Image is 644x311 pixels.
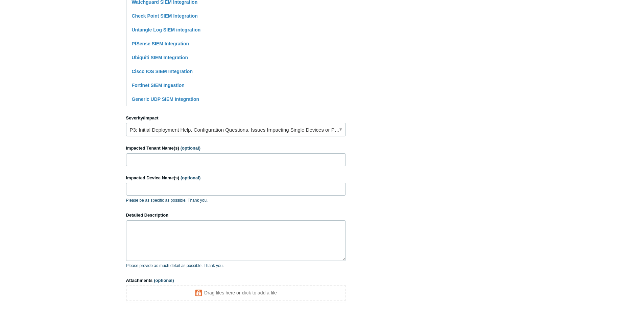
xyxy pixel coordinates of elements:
[132,83,185,88] a: Fortinet SIEM Ingestion
[126,277,346,284] label: Attachments
[126,212,346,219] label: Detailed Description
[132,55,188,60] a: Ubiquiti SIEM Integration
[126,123,346,136] a: P3: Initial Deployment Help, Configuration Questions, Issues Impacting Single Devices or Past Out...
[126,175,346,181] label: Impacted Device Name(s)
[132,96,199,102] a: Generic UDP SIEM Integration
[126,145,346,152] label: Impacted Tenant Name(s)
[126,115,346,121] label: Severity/Impact
[154,278,174,283] span: (optional)
[126,197,346,203] p: Please be as specific as possible. Thank you.
[132,41,189,46] a: PfSense SIEM Integration
[126,263,346,269] p: Please provide as much detail as possible. Thank you.
[181,175,200,180] span: (optional)
[132,69,193,74] a: Cisco IOS SIEM Integration
[132,13,198,19] a: Check Point SIEM Integration
[181,146,200,151] span: (optional)
[132,27,201,32] a: Untangle Log SIEM integration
